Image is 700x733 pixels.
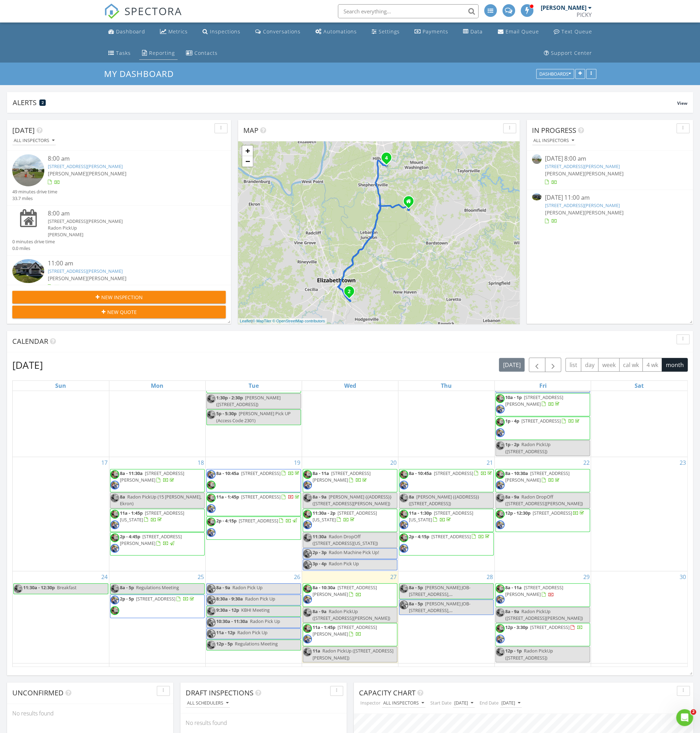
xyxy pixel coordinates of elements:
span: Radon DropOff ([STREET_ADDRESS][US_STATE]) [313,533,378,546]
a: Go to August 17, 2025 [100,457,109,468]
a: Settings [369,25,403,38]
span: [PERSON_NAME] [584,170,624,177]
img: prom25_9999_78.jpg [207,470,216,479]
div: Conversations [263,28,301,35]
img: bf8274bfc87b4e28ab655cc270350d12_1_105_c.jpeg [207,517,216,526]
span: 8a - 5p [409,600,423,607]
img: prom25_9999_78.jpg [207,596,216,604]
a: 2p - 4:15p [STREET_ADDRESS] [216,517,298,524]
span: 8a [409,494,414,500]
td: Go to August 20, 2025 [302,457,398,571]
span: [STREET_ADDRESS][US_STATE] [313,510,377,523]
a: 8a - 10:30a [STREET_ADDRESS][PERSON_NAME] [505,470,570,483]
img: bf8274bfc87b4e28ab655cc270350d12_1_105_c.jpeg [496,584,505,593]
span: 8a - 9a [313,494,327,500]
a: 11a - 1:45p [STREET_ADDRESS] [206,493,301,516]
a: Data [460,25,486,38]
div: [PERSON_NAME] [541,4,586,11]
span: New Quote [107,308,137,316]
img: prom25_9999_78.jpg [496,595,505,604]
img: prom25_9999_78.jpg [303,549,312,558]
a: 11a - 1:30p [STREET_ADDRESS][US_STATE] [399,509,494,532]
button: month [662,358,688,372]
div: 121 Liam Ct, Shepherdsville, KY 40165 [386,157,391,162]
div: Inspections [210,28,240,35]
span: [STREET_ADDRESS] [239,517,278,524]
a: 10a - 1p [STREET_ADDRESS][PERSON_NAME] [505,394,563,407]
a: [STREET_ADDRESS][PERSON_NAME] [48,163,123,169]
a: © OpenStreetMap contributors [272,319,325,323]
a: 1p - 4p [STREET_ADDRESS] [505,418,581,424]
div: [PERSON_NAME] [48,231,208,238]
span: [STREET_ADDRESS] [431,533,471,540]
img: prom25_9999_78.jpg [207,504,216,513]
span: [STREET_ADDRESS] [241,470,281,476]
span: Radon Pick Up [245,596,275,602]
button: New Inspection [12,291,226,303]
a: Go to August 27, 2025 [389,571,398,583]
span: 8a [120,494,125,500]
img: prom25_9999_78.jpg [496,520,505,529]
div: Radon PickUp [48,225,208,231]
img: prom25_9999_78.jpg [303,520,312,529]
span: New Inspection [101,294,143,301]
a: 11a - 1:45p [STREET_ADDRESS][PERSON_NAME] [303,623,397,646]
a: Payments [412,25,451,38]
span: Radon Pick Up [250,618,280,624]
a: 11a - 1:30p [STREET_ADDRESS][US_STATE] [409,510,473,523]
span: [STREET_ADDRESS][PERSON_NAME] [313,584,377,597]
div: Dashboard [116,28,145,35]
img: streetview [12,154,44,186]
span: 8a - 9a [216,584,230,591]
span: 1:30p - 2:30p [216,394,243,401]
span: [PERSON_NAME] ([STREET_ADDRESS]) [216,394,281,407]
span: [STREET_ADDRESS][US_STATE] [409,510,473,523]
span: Radon PickUp ([STREET_ADDRESS][PERSON_NAME]) [313,608,390,621]
a: 12p - 12:30p [STREET_ADDRESS] [505,510,585,516]
img: bf8274bfc87b4e28ab655cc270350d12_1_105_c.jpeg [496,470,505,479]
img: bf8274bfc87b4e28ab655cc270350d12_1_105_c.jpeg [496,608,505,617]
a: 8a - 10:45a [STREET_ADDRESS] [216,470,301,476]
img: bf8274bfc87b4e28ab655cc270350d12_1_105_c.jpeg [496,394,505,403]
span: [PERSON_NAME] {{ADDRESS}} ([STREET_ADDRESS]) [409,494,479,507]
button: list [565,358,581,372]
img: prom25_9999_78.jpg [303,560,312,569]
a: Monday [149,381,165,391]
a: Go to August 26, 2025 [293,571,302,583]
button: All Inspectors [532,136,576,146]
span: [PERSON_NAME] [584,209,624,216]
a: 11:30a - 2p [STREET_ADDRESS][US_STATE] [303,509,397,532]
img: 9349660%2Fcover_photos%2FVqgjXfa1yJ79Nbd93Phs%2Fsmall.jpg [12,259,44,283]
button: Previous month [529,358,545,372]
span: 8a - 10:30a [313,584,335,591]
span: [STREET_ADDRESS] [521,418,561,424]
button: Dashboards [536,69,574,79]
a: Inspections [200,25,243,38]
div: Data [470,28,483,35]
span: Breakfast [57,584,77,591]
div: 0.0 miles [12,245,55,252]
a: 8:00 am [STREET_ADDRESS][PERSON_NAME] [PERSON_NAME][PERSON_NAME] 49 minutes drive time 33.7 miles [12,154,226,202]
img: prom25_9999_78.jpg [399,600,408,609]
a: 8a - 10:45a [STREET_ADDRESS] [409,470,493,476]
a: Go to August 24, 2025 [100,571,109,583]
img: bf8274bfc87b4e28ab655cc270350d12_1_105_c.jpeg [496,510,505,519]
a: Support Center [541,47,595,60]
img: bf8274bfc87b4e28ab655cc270350d12_1_105_c.jpeg [110,533,119,542]
button: New Quote [12,306,226,318]
a: Go to August 23, 2025 [678,457,687,468]
td: Go to August 21, 2025 [398,457,495,571]
img: prom25_9999_78.jpg [303,595,312,604]
img: bf8274bfc87b4e28ab655cc270350d12_1_105_c.jpeg [207,607,216,616]
div: Reporting [149,50,175,56]
a: 12p - 3:30p [STREET_ADDRESS] [495,623,590,646]
span: 2p - 3p [313,549,327,555]
a: [STREET_ADDRESS][PERSON_NAME] [545,202,620,208]
img: bf8274bfc87b4e28ab655cc270350d12_1_105_c.jpeg [303,494,312,502]
a: Zoom out [242,156,253,167]
span: 1p - 4p [505,418,519,424]
span: [PERSON_NAME] [48,170,87,177]
a: 8a - 11:30a [STREET_ADDRESS][PERSON_NAME] [110,469,205,492]
a: Email Queue [495,25,541,38]
span: 11:30a - 2p [313,510,335,516]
